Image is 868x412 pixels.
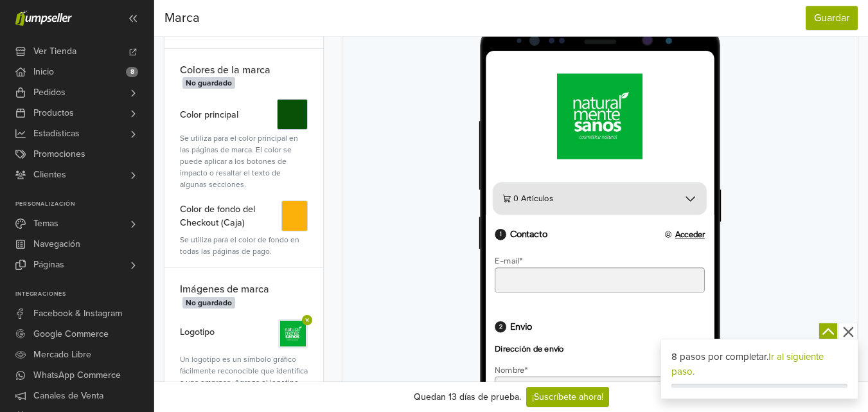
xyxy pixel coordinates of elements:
span: No guardado [182,77,235,89]
span: 1 [10,201,23,213]
label: Color de fondo del Checkout (Caja) [180,201,281,231]
span: Inicio [33,62,54,82]
span: Marca [164,8,200,28]
label: Nombre * [10,354,48,365]
div: Contacto [10,201,69,213]
h6: Imágenes de marca [164,267,323,313]
span: Temas [33,213,58,234]
div: Quedan 13 días de prueba. [414,390,521,404]
button: # [277,99,308,130]
img: Naturalmentesanos [80,26,177,122]
span: Clientes [33,165,66,185]
span: Navegación [33,234,80,255]
span: Páginas [33,255,64,275]
button: # [281,201,308,231]
h6: Colores de la marca [164,49,323,94]
span: Ver Tienda [33,41,76,62]
span: Estadísticas [33,123,80,144]
span: Google Commerce [33,324,109,345]
span: No guardado [182,297,235,309]
p: Personalización [15,201,154,208]
p: Integraciones [15,291,154,298]
span: 8 [126,67,138,77]
span: Productos [33,103,74,123]
span: Pedidos [33,82,66,103]
div: Envio [10,305,52,318]
span: Canales de Venta [33,386,103,406]
span: WhatsApp Commerce [33,365,121,386]
div: Se utiliza para el color de fondo en todas las páginas de pago. [180,234,308,257]
div: 8 pasos por completar. [671,350,847,379]
span: Promociones [33,144,85,165]
label: E-mail * [10,231,42,242]
img: logo_20naturalmentesanos.jpg [280,321,306,346]
div: 0 Artículos [29,160,76,174]
span: 2 [10,305,23,318]
div: Acceder [201,202,247,213]
span: Facebook & Instagram [33,303,122,324]
label: Logotipo [180,319,215,346]
div: Dirección de envío [10,320,88,352]
label: Color principal [180,99,238,130]
span: Mercado Libre [33,345,91,365]
a: Ir al siguiente paso. [671,351,824,377]
a: ¡Suscríbete ahora! [526,387,609,407]
button: Guardar [806,6,858,30]
div: Se utiliza para el color principal en las páginas de marca. El color se puede aplicar a los boton... [180,132,308,190]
